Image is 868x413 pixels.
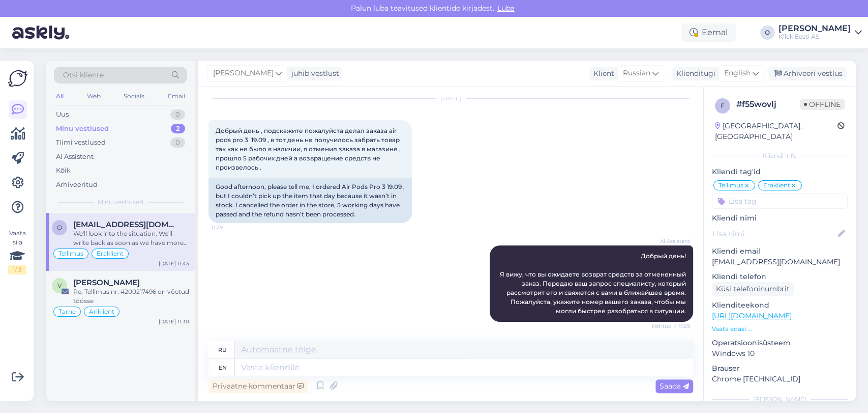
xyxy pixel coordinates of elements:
div: Klienditugi [672,68,715,79]
span: olezhka.larin.2706@gmail.com [73,220,179,229]
span: o [57,224,62,231]
span: Tarne [58,309,76,315]
span: Tellimus [719,182,743,188]
span: Добрый день! Я вижу, что вы ожидаете возврат средств за отмененный заказ. Передаю ваш запрос спец... [500,252,687,315]
span: AI Assistent [652,237,690,245]
p: Kliendi email [712,246,848,257]
div: # f55wovlj [736,98,800,111]
p: Kliendi nimi [712,213,848,224]
div: Email [166,90,187,103]
span: Nähtud ✓ 11:29 [652,322,690,330]
a: [PERSON_NAME]Klick Eesti AS [779,24,862,41]
div: AI Assistent [56,152,94,162]
p: Kliendi telefon [712,271,848,282]
p: Windows 10 [712,348,848,359]
div: Küsi telefoninumbrit [712,282,794,296]
div: We'll look into the situation. We'll write back as soon as we have more info. [73,229,189,247]
input: Lisa nimi [712,228,836,239]
div: Minu vestlused [56,124,109,134]
div: 1 / 3 [8,265,26,274]
span: Luba [494,4,518,13]
div: Web [85,90,103,103]
div: Good afternoon, please tell me, I ordered Air Pods Pro 3 19.09 , but I couldn’t pick up the item ... [208,178,412,223]
div: [PERSON_NAME] [712,395,848,404]
div: 0 [170,137,185,148]
div: Kõik [56,166,71,176]
span: V [57,282,62,289]
p: Brauser [712,363,848,374]
span: 11:29 [212,224,250,231]
span: Eraklient [97,251,124,257]
p: Vaata edasi ... [712,324,848,334]
div: [PERSON_NAME] [779,24,851,33]
div: Klick Eesti AS [779,33,851,41]
div: juhib vestlust [287,68,339,79]
div: All [54,90,66,103]
span: Добрый день , подскажите пожалуйста делал заказа air pods pro 3 19.09 , в тот день не получилось ... [216,127,402,171]
span: Otsi kliente [63,70,104,80]
p: Klienditeekond [712,300,848,311]
div: Uus [56,109,69,120]
div: Vaata siia [8,229,26,274]
div: Kliendi info [712,151,848,160]
span: Äriklient [89,309,114,315]
div: O [760,25,774,40]
p: [EMAIL_ADDRESS][DOMAIN_NAME] [712,257,848,267]
div: 0 [170,109,185,120]
div: [DATE] 11:30 [159,318,189,325]
div: Eemal [681,23,736,42]
p: Kliendi tag'id [712,167,848,177]
span: f [721,102,725,109]
span: Offline [800,99,845,110]
input: Lisa tag [712,194,848,209]
span: Russian [623,68,650,79]
p: Operatsioonisüsteem [712,338,848,348]
div: Privaatne kommentaar [208,379,308,393]
span: Tellimus [58,251,83,257]
div: Arhiveeri vestlus [768,67,847,80]
div: Klient [589,68,614,79]
span: Saada [660,381,689,391]
span: [PERSON_NAME] [213,68,274,79]
p: Chrome [TECHNICAL_ID] [712,374,848,384]
div: Re: Tellimus nr. #200217496 on võetud töösse [73,287,189,306]
span: Vladimir Katõhhin [73,278,140,287]
img: Askly Logo [8,69,27,88]
div: en [219,359,227,376]
div: Arhiveeritud [56,180,98,190]
div: Tiimi vestlused [56,137,106,148]
span: Eraklient [763,182,790,188]
div: [GEOGRAPHIC_DATA], [GEOGRAPHIC_DATA] [715,121,837,142]
span: English [724,68,751,79]
div: 2 [171,124,185,134]
div: [DATE] 11:43 [159,260,189,267]
div: [DATE] [208,94,693,103]
a: [URL][DOMAIN_NAME] [712,311,792,320]
div: Socials [122,90,146,103]
span: Minu vestlused [98,198,143,207]
div: ru [218,341,227,359]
